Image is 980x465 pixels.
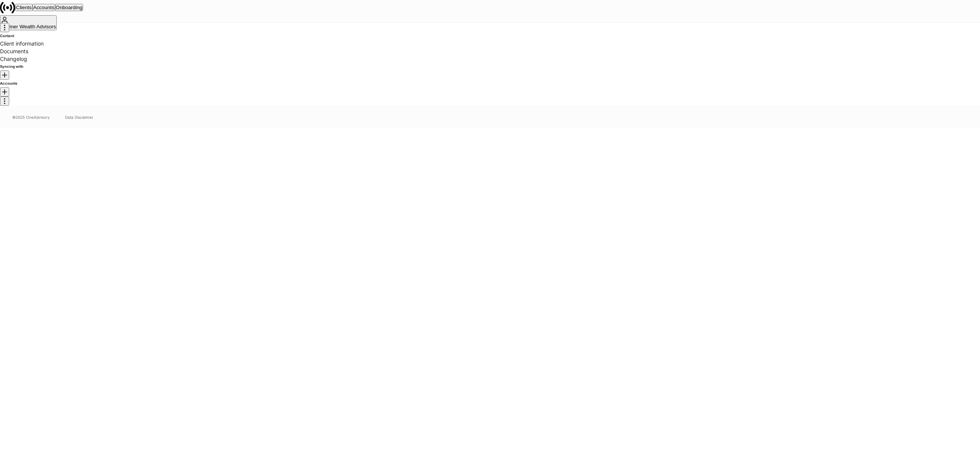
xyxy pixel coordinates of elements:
[33,4,55,11] button: Accounts
[33,5,54,10] div: Accounts
[15,4,33,11] button: Clients
[55,4,83,11] button: Onboarding
[12,114,50,120] span: © 2025 OneAdvisory
[56,5,83,10] div: Onboarding
[65,114,93,120] a: Data Disclaimer
[16,5,32,10] div: Clients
